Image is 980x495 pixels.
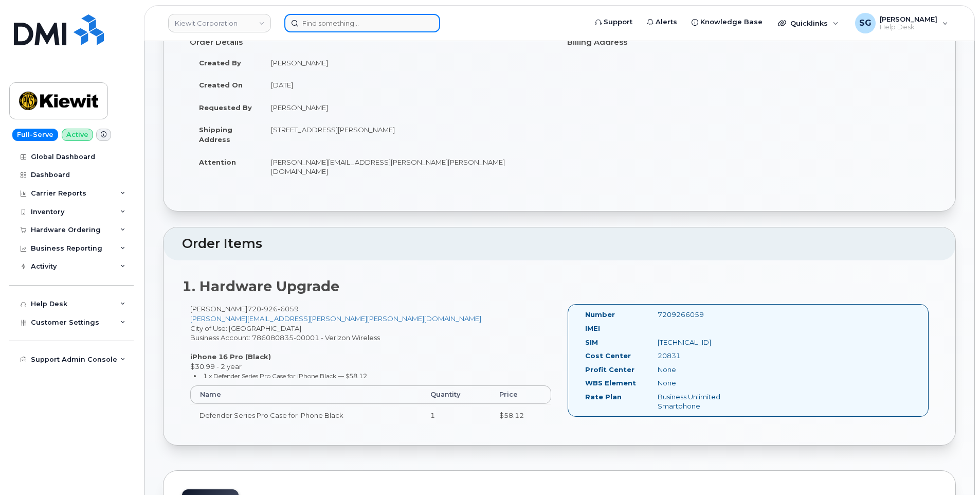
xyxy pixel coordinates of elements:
h2: Order Items [182,237,937,251]
small: 1 x Defender Series Pro Case for iPhone Black — $58.12 [203,372,367,380]
div: 20831 [650,351,752,361]
a: Knowledge Base [684,12,770,32]
td: [PERSON_NAME] [262,51,552,74]
label: SIM [585,338,598,347]
span: [PERSON_NAME] [880,15,937,23]
strong: Created On [199,81,243,89]
span: SG [859,17,872,29]
span: 926 [261,305,278,313]
th: Price [490,385,551,404]
div: None [650,365,752,375]
th: Name [190,385,421,404]
label: Cost Center [585,351,631,361]
a: [PERSON_NAME][EMAIL_ADDRESS][PERSON_NAME][PERSON_NAME][DOMAIN_NAME] [190,314,481,323]
label: Rate Plan [585,392,622,402]
strong: iPhone 16 Pro (Black) [190,352,271,361]
h4: Billing Address [567,38,929,47]
span: Quicklinks [790,19,828,27]
a: Kiewit Corporation [168,14,271,32]
strong: Attention [199,158,236,166]
h4: Order Details [190,38,552,47]
strong: 1. Hardware Upgrade [182,278,339,295]
strong: Requested By [199,103,252,112]
span: 720 [247,305,299,313]
label: Profit Center [585,365,634,375]
input: Find something... [284,14,440,32]
span: 6059 [278,305,299,313]
th: Quantity [421,385,490,404]
td: 1 [421,404,490,427]
td: [STREET_ADDRESS][PERSON_NAME] [262,118,552,150]
div: 7209266059 [650,310,752,320]
strong: Created By [199,59,241,67]
span: Support [604,17,632,27]
strong: Shipping Address [199,126,232,144]
span: Help Desk [880,23,937,31]
a: Support [588,12,640,32]
td: [PERSON_NAME][EMAIL_ADDRESS][PERSON_NAME][PERSON_NAME][DOMAIN_NAME] [262,151,552,183]
label: IMEI [585,324,600,333]
span: Alerts [656,17,677,27]
div: Samaria Gomez [848,13,955,33]
a: Alerts [640,12,684,32]
div: Quicklinks [771,13,846,33]
div: [PERSON_NAME] City of Use: [GEOGRAPHIC_DATA] Business Account: 786080835-00001 - Verizon Wireless... [182,304,559,435]
td: $58.12 [490,404,551,427]
td: [DATE] [262,74,552,96]
div: None [650,378,752,388]
td: Defender Series Pro Case for iPhone Black [190,404,421,427]
div: Business Unlimited Smartphone [650,392,752,411]
iframe: Messenger Launcher [935,450,972,487]
div: [TECHNICAL_ID] [650,338,752,347]
td: [PERSON_NAME] [262,96,552,119]
label: WBS Element [585,378,636,388]
label: Number [585,310,615,320]
span: Knowledge Base [700,17,763,27]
